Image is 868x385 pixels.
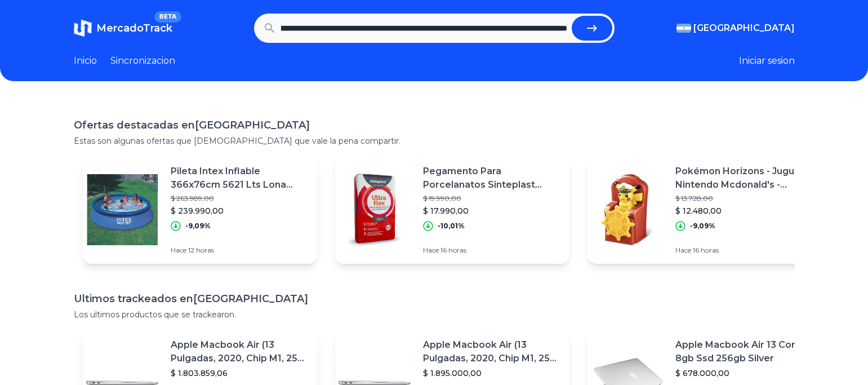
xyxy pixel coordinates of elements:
[171,246,308,255] p: Hace 12 horas
[185,222,211,231] p: -9,09%
[423,246,560,255] p: Hace 16 horas
[74,19,172,37] a: MercadoTrackBETA
[675,205,813,216] p: $ 12.480,00
[171,205,308,216] p: $ 239.990,00
[74,19,92,37] img: MercadoTrack
[423,205,560,216] p: $ 17.990,00
[335,156,569,264] a: Featured imagePegamento Para Porcelanatos Sinteplast Ultraflex Bolsa 25kg$ 19.990,00$ 17.990,00-1...
[74,135,795,147] p: Estas son algunas ofertas que [DEMOGRAPHIC_DATA] que vale la pena compartir.
[83,156,317,264] a: Featured imagePileta Intex Inflable 366x76cm 5621 Lts Lona Redonda Easy Se$ 263.989,00$ 239.990,0...
[675,194,813,203] p: $ 13.728,00
[423,338,560,365] p: Apple Macbook Air (13 Pulgadas, 2020, Chip M1, 256 Gb De Ssd, 8 Gb De Ram) - Plata
[110,54,175,68] a: Sincronizacion
[676,21,795,35] button: [GEOGRAPHIC_DATA]
[693,21,795,35] span: [GEOGRAPHIC_DATA]
[154,11,181,23] span: BETA
[74,117,795,133] h1: Ofertas destacadas en [GEOGRAPHIC_DATA]
[675,338,813,365] p: Apple Macbook Air 13 Core I5 8gb Ssd 256gb Silver
[74,291,795,307] h1: Ultimos trackeados en [GEOGRAPHIC_DATA]
[171,194,308,203] p: $ 263.989,00
[74,309,795,320] p: Los ultimos productos que se trackearon.
[438,222,465,231] p: -10,01%
[171,338,308,365] p: Apple Macbook Air (13 Pulgadas, 2020, Chip M1, 256 Gb De Ssd, 8 Gb De Ram) - Plata
[675,246,813,255] p: Hace 16 horas
[423,194,560,203] p: $ 19.990,00
[423,368,560,379] p: $ 1.895.000,00
[171,165,308,192] p: Pileta Intex Inflable 366x76cm 5621 Lts Lona Redonda Easy Se
[587,156,822,264] a: Featured imagePokémon Horizons - Juguete Nintendo Mcdonald's - Elegílo!!!$ 13.728,00$ 12.480,00-9...
[675,368,813,379] p: $ 678.000,00
[675,165,813,192] p: Pokémon Horizons - Juguete Nintendo Mcdonald's - Elegílo!!!
[690,222,715,231] p: -9,09%
[171,368,308,379] p: $ 1.803.859,06
[739,54,795,68] button: Iniciar sesion
[676,24,691,33] img: Argentina
[335,170,414,249] img: Featured image
[83,170,162,249] img: Featured image
[74,54,97,68] a: Inicio
[423,165,560,192] p: Pegamento Para Porcelanatos Sinteplast Ultraflex Bolsa 25kg
[96,22,172,34] span: MercadoTrack
[587,170,666,249] img: Featured image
